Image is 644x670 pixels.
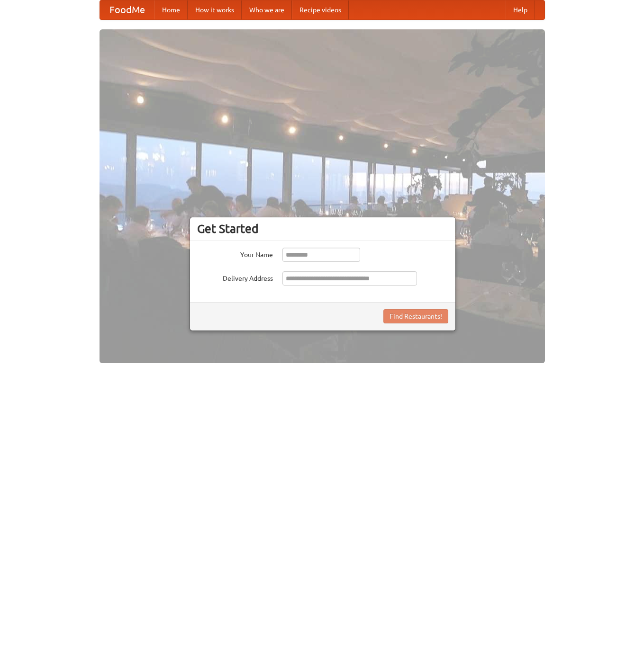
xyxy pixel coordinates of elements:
[100,0,154,19] a: FoodMe
[506,0,535,19] a: Help
[383,309,448,323] button: Find Restaurants!
[197,271,273,283] label: Delivery Address
[154,0,188,19] a: Home
[292,0,349,19] a: Recipe videos
[188,0,242,19] a: How it works
[197,248,273,259] label: Your Name
[242,0,292,19] a: Who we are
[197,222,448,236] h3: Get Started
